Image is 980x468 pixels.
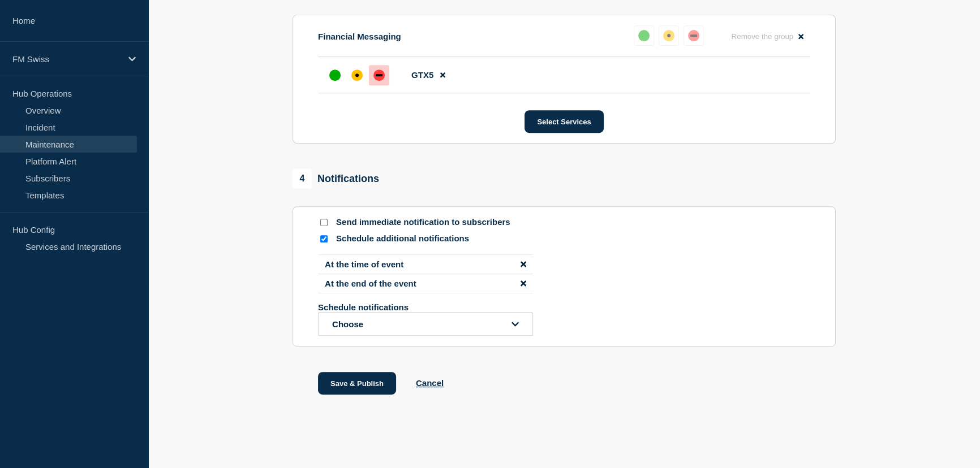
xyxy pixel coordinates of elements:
[373,70,385,81] div: down
[521,259,526,269] button: disable notification At the time of event
[663,30,674,41] div: affected
[318,274,533,293] li: At the end of the event
[351,70,363,81] div: affected
[293,169,379,188] div: Notifications
[416,378,444,388] button: Cancel
[329,70,341,81] div: up
[684,25,704,46] button: down
[731,32,793,41] span: Remove the group
[318,254,533,274] li: At the time of event
[318,302,499,312] p: Schedule notifications
[12,54,121,64] p: FM Swiss
[318,32,401,41] p: Financial Messaging
[320,235,328,242] input: Schedule additional notifications
[411,70,433,80] span: GTX5
[320,219,328,226] input: Send immediate notification to subscribers
[634,25,654,46] button: up
[525,110,603,133] button: Select Services
[659,25,679,46] button: affected
[318,312,533,336] button: open dropdown
[336,217,517,228] p: Send immediate notification to subscribers
[521,279,526,288] button: disable notification At the end of the event
[724,25,810,47] button: Remove the group
[688,30,699,41] div: down
[638,30,650,41] div: up
[318,372,396,395] button: Save & Publish
[336,233,517,244] p: Schedule additional notifications
[293,169,312,188] span: 4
